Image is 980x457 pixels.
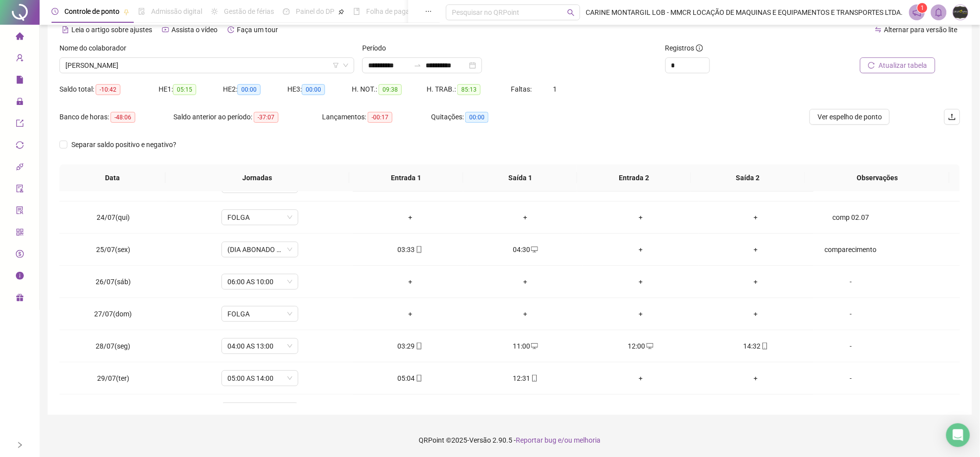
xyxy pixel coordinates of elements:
div: Quitações: [431,111,530,123]
span: -10:42 [96,84,120,95]
span: pushpin [123,9,129,15]
div: + [476,276,575,287]
span: file-text [62,26,69,33]
div: comp 02.07 [821,212,880,223]
div: - [821,308,880,319]
span: ellipsis [425,8,432,15]
div: 11:00 [476,341,575,352]
div: + [361,276,460,287]
span: 26/07(sáb) [96,278,131,286]
span: mobile [761,343,768,350]
span: swap [875,26,882,33]
span: file [16,71,24,91]
span: lock [16,93,24,113]
div: 03:33 [361,244,460,255]
div: HE 1: [159,84,223,95]
span: Faça um tour [237,26,278,34]
span: clock-circle [52,8,58,15]
div: Open Intercom Messenger [946,423,970,447]
div: Banco de horas: [59,111,173,123]
span: mobile [415,246,423,253]
span: mobile [530,375,538,382]
span: FOLGA [227,210,292,225]
span: desktop [530,343,538,350]
span: export [16,115,24,135]
th: Data [59,164,165,192]
span: upload [948,113,956,121]
span: right [16,442,23,449]
div: + [707,212,806,223]
div: comparecimento [821,244,880,255]
div: + [707,244,806,255]
span: Registros [665,43,703,53]
span: qrcode [16,224,24,244]
span: 1 [553,85,557,93]
span: sun [211,8,218,15]
div: + [707,373,806,384]
span: -48:06 [110,112,135,123]
div: 04:30 [476,244,575,255]
div: Saldo total: [59,84,159,95]
div: 14:32 [707,341,806,352]
span: 06:00 AS 10:00 [227,274,292,289]
span: mobile [415,343,423,350]
span: Versão [470,436,491,444]
span: sync [16,137,24,156]
span: MARCIA DAIANA DOS SANTOS [65,58,348,73]
span: 1 [921,4,924,11]
span: solution [16,202,24,222]
span: desktop [646,343,653,350]
span: -37:07 [254,112,278,123]
span: Separar saldo positivo e negativo? [67,139,180,150]
span: 00:00 [237,84,261,95]
div: Saldo anterior ao período: [173,111,322,123]
span: file-done [138,8,145,15]
span: bell [934,8,943,17]
span: Alternar para versão lite [884,26,958,34]
span: 29/07(ter) [97,374,129,382]
span: gift [16,289,24,309]
th: Saída 1 [463,164,577,192]
label: Período [362,43,392,53]
div: H. TRAB.: [427,84,511,95]
div: + [476,212,575,223]
div: - [821,276,880,287]
span: api [16,158,24,178]
span: youtube [162,26,169,33]
span: 09:38 [379,84,402,95]
div: + [361,212,460,223]
div: + [476,308,575,319]
div: + [361,308,460,319]
span: pushpin [338,9,344,15]
span: desktop [530,246,538,253]
span: -00:17 [368,112,392,123]
span: CARINE MONTARGIL LOB - MMCR LOCAÇÃO DE MAQUINAS E EQUIPAMENTOS E TRANSPORTES LTDA. [586,7,903,18]
span: audit [16,180,24,200]
span: 05:15 [173,84,196,95]
span: reload [868,62,875,69]
span: Observações [813,172,942,183]
span: 00:00 [465,112,489,123]
span: Admissão digital [151,7,202,15]
span: down [343,62,349,68]
span: Gestão de férias [224,7,274,15]
span: swap-right [414,61,422,69]
span: 05:00 AS 14:00 [227,371,292,386]
div: + [707,276,806,287]
span: 04:00 AS 13:00 [227,339,292,354]
th: Saída 2 [691,164,805,192]
span: Faltas: [511,85,533,93]
span: FOLGA [227,306,292,321]
span: info-circle [696,45,703,51]
span: Atualizar tabela [879,60,927,71]
span: 00:00 [302,84,325,95]
div: + [591,276,691,287]
th: Entrada 2 [577,164,691,192]
span: to [414,61,422,69]
span: Leia o artigo sobre ajustes [71,26,152,34]
div: + [591,212,691,223]
img: 4949 [953,5,968,20]
span: filter [333,62,339,68]
span: 25/07(sex) [96,246,130,254]
span: mobile [415,375,423,382]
